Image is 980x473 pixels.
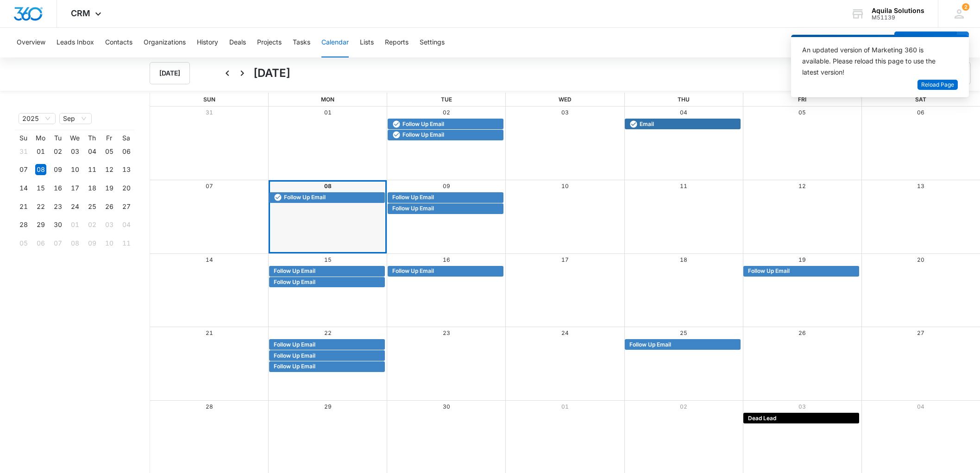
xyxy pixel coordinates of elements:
td: 2025-09-15 [32,179,49,197]
div: 28 [18,219,29,230]
div: 06 [35,238,46,249]
span: 2 [962,3,969,11]
div: 17 [69,183,81,194]
div: Follow Up Email [271,278,383,286]
div: Follow Up Email [390,204,501,213]
span: Follow Up Email [284,193,326,202]
span: Reload Page [921,81,954,89]
td: 2025-10-08 [66,234,83,252]
div: 05 [104,146,115,157]
span: Sep [63,114,88,124]
td: 2025-09-24 [66,197,83,216]
div: Email [627,120,738,128]
a: 10 [561,183,569,189]
div: 20 [121,183,132,194]
button: Organizations [144,28,186,57]
button: Next [235,66,250,81]
div: Follow Up Email [746,267,857,275]
div: Follow Up Email [271,193,383,202]
td: 2025-09-19 [101,179,118,197]
span: Follow Up Email [392,193,434,202]
span: Follow Up Email [392,267,434,275]
td: 2025-09-03 [66,142,83,161]
span: Dead Lead [748,414,776,423]
div: 02 [87,219,98,230]
a: 20 [917,256,924,263]
button: Back [220,66,235,81]
span: Thu [678,96,690,103]
td: 2025-09-18 [83,179,101,197]
a: 11 [680,183,687,189]
div: 13 [121,164,132,175]
td: 2025-09-08 [32,161,49,179]
button: Calendar [321,28,349,57]
div: 25 [87,201,98,212]
span: Mon [321,96,334,103]
a: 19 [798,256,806,263]
td: 2025-10-04 [118,216,135,234]
td: 2025-09-06 [118,142,135,161]
div: 24 [69,201,81,212]
a: 04 [917,403,924,410]
div: 05 [18,238,29,249]
a: 02 [680,403,687,410]
td: 2025-10-09 [83,234,101,252]
span: CRM [71,8,90,18]
td: 2025-10-03 [101,216,118,234]
div: account name [872,7,924,14]
th: Su [15,134,32,142]
div: 01 [69,219,81,230]
td: 2025-09-07 [15,161,32,179]
td: 2025-09-01 [32,142,49,161]
a: 14 [206,256,213,263]
a: 07 [206,183,213,189]
div: 19 [104,183,115,194]
div: 10 [104,238,115,249]
span: Follow Up Email [274,278,315,286]
a: 02 [443,109,450,116]
button: Add Contact [894,32,957,54]
div: Follow Up Email [390,267,501,275]
a: 13 [917,183,924,189]
td: 2025-09-26 [101,197,118,216]
div: 11 [87,164,98,175]
div: 27 [121,201,132,212]
button: History [197,28,218,57]
span: Follow Up Email [629,341,671,349]
button: [DATE] [150,62,190,84]
a: 22 [324,329,332,336]
a: 18 [680,256,687,263]
div: 10 [69,164,81,175]
h1: [DATE] [253,65,290,82]
td: 2025-09-27 [118,197,135,216]
button: Tasks [293,28,310,57]
span: Follow Up Email [274,341,315,349]
div: 03 [104,219,115,230]
td: 2025-10-07 [49,234,66,252]
td: 2025-09-22 [32,197,49,216]
a: 01 [324,109,332,116]
div: 03 [69,146,81,157]
td: 2025-09-25 [83,197,101,216]
button: Deals [229,28,246,57]
div: 08 [69,238,81,249]
th: Fr [101,134,118,142]
td: 2025-09-16 [49,179,66,197]
a: 27 [917,329,924,336]
td: 2025-09-02 [49,142,66,161]
div: 18 [87,183,98,194]
div: 21 [18,201,29,212]
div: 09 [52,164,63,175]
span: Wed [559,96,572,103]
div: 04 [121,219,132,230]
div: 04 [87,146,98,157]
a: 12 [798,183,806,189]
td: 2025-10-10 [101,234,118,252]
button: Lists [360,28,374,57]
td: 2025-09-30 [49,216,66,234]
span: Follow Up Email [392,204,434,213]
td: 2025-10-05 [15,234,32,252]
td: 2025-09-09 [49,161,66,179]
div: Follow Up Email [390,193,501,202]
a: 30 [443,403,450,410]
